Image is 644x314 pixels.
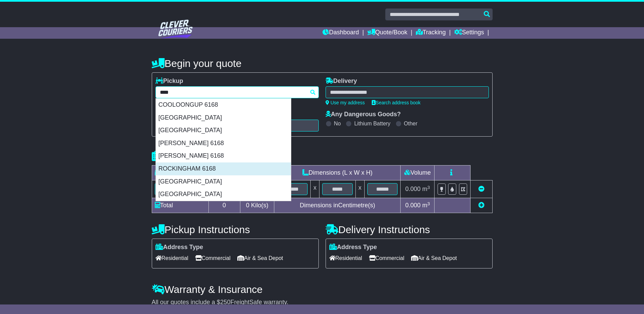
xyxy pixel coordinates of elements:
label: No [334,120,341,127]
td: Volume [401,165,435,180]
span: Residential [329,253,362,263]
span: 0 [246,202,249,209]
a: Search address book [372,100,421,105]
span: 0.000 [405,202,421,209]
a: Dashboard [323,27,359,39]
a: Remove this item [478,186,484,192]
div: ROCKINGHAM 6168 [156,162,291,175]
h4: Warranty & Insurance [152,284,493,295]
typeahead: Please provide city [155,86,319,98]
td: Kilo(s) [240,198,274,213]
td: x [355,180,364,198]
span: m [422,202,430,209]
label: Address Type [329,244,377,251]
td: Dimensions in Centimetre(s) [274,198,401,213]
h4: Begin your quote [152,58,493,69]
label: Pickup [155,77,183,85]
div: [PERSON_NAME] 6168 [156,137,291,150]
div: All our quotes include a $ FreightSafe warranty. [152,299,493,306]
h4: Pickup Instructions [152,224,319,235]
div: [GEOGRAPHIC_DATA] [156,175,291,188]
a: Settings [454,27,484,39]
sup: 3 [427,185,430,190]
div: [PERSON_NAME] 6168 [156,150,291,162]
td: 0 [208,198,240,213]
span: Residential [155,253,188,263]
span: Air & Sea Depot [237,253,283,263]
span: Commercial [195,253,231,263]
div: COOLOONGUP 6168 [156,99,291,111]
label: Any Dangerous Goods? [326,111,401,118]
a: Add new item [478,202,484,209]
td: Total [152,198,208,213]
td: Type [152,165,208,180]
span: 0.000 [405,186,421,192]
sup: 3 [427,201,430,206]
label: Other [404,120,418,127]
td: x [311,180,319,198]
a: Quote/Book [367,27,407,39]
label: Address Type [155,244,203,251]
a: Use my address [326,100,365,105]
td: Dimensions (L x W x H) [274,165,401,180]
h4: Package details | [152,151,237,162]
label: Lithium Battery [354,120,390,127]
span: 250 [220,299,231,306]
span: Commercial [369,253,404,263]
span: m [422,186,430,192]
span: Air & Sea Depot [411,253,457,263]
div: [GEOGRAPHIC_DATA] [156,124,291,137]
h4: Delivery Instructions [326,224,493,235]
label: Delivery [326,77,357,85]
div: [GEOGRAPHIC_DATA] [156,111,291,124]
a: Tracking [416,27,446,39]
div: [GEOGRAPHIC_DATA] [156,188,291,201]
